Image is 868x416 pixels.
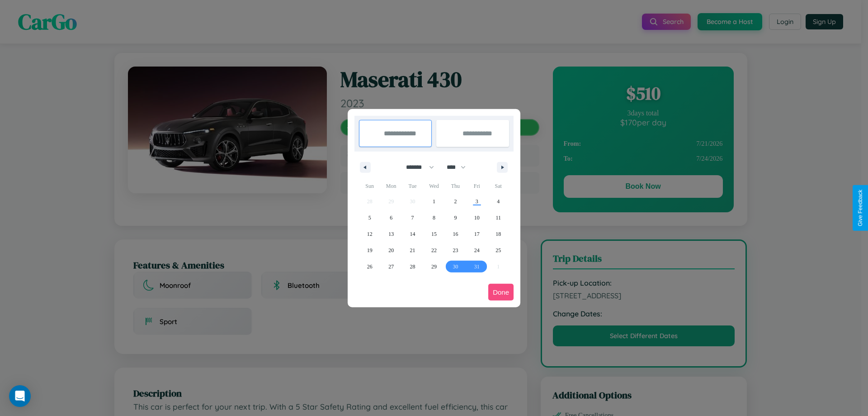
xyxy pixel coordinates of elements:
[423,179,444,193] span: Wed
[488,242,509,258] button: 25
[380,179,401,193] span: Mon
[402,226,423,242] button: 14
[423,226,444,242] button: 15
[431,242,437,258] span: 22
[410,226,415,242] span: 14
[9,385,31,407] div: Open Intercom Messenger
[388,258,394,275] span: 27
[367,226,373,242] span: 12
[454,210,457,226] span: 9
[466,258,487,275] button: 31
[410,242,415,258] span: 21
[453,226,458,242] span: 16
[388,226,394,242] span: 13
[488,193,509,210] button: 4
[445,226,466,242] button: 16
[857,190,863,226] div: Give Feedback
[466,226,487,242] button: 17
[368,210,371,226] span: 5
[380,210,401,226] button: 6
[411,210,414,226] span: 7
[431,226,437,242] span: 15
[495,242,501,258] span: 25
[367,258,373,275] span: 26
[359,179,380,193] span: Sun
[390,210,392,226] span: 6
[402,179,423,193] span: Tue
[495,226,501,242] span: 18
[388,242,394,258] span: 20
[445,210,466,226] button: 9
[453,242,458,258] span: 23
[466,242,487,258] button: 24
[445,193,466,210] button: 2
[474,242,480,258] span: 24
[488,284,514,301] button: Done
[445,242,466,258] button: 23
[423,242,444,258] button: 22
[433,210,435,226] span: 8
[433,193,435,210] span: 1
[380,226,401,242] button: 13
[488,226,509,242] button: 18
[423,258,444,275] button: 29
[474,258,480,275] span: 31
[474,210,480,226] span: 10
[445,258,466,275] button: 30
[445,179,466,193] span: Thu
[402,258,423,275] button: 28
[476,193,478,210] span: 3
[410,258,415,275] span: 28
[359,258,380,275] button: 26
[474,226,480,242] span: 17
[402,210,423,226] button: 7
[495,210,501,226] span: 11
[497,193,500,210] span: 4
[431,258,437,275] span: 29
[359,210,380,226] button: 5
[380,258,401,275] button: 27
[380,242,401,258] button: 20
[466,193,487,210] button: 3
[359,242,380,258] button: 19
[488,210,509,226] button: 11
[423,210,444,226] button: 8
[488,179,509,193] span: Sat
[359,226,380,242] button: 12
[466,210,487,226] button: 10
[453,258,458,275] span: 30
[367,242,373,258] span: 19
[423,193,444,210] button: 1
[466,179,487,193] span: Fri
[402,242,423,258] button: 21
[454,193,457,210] span: 2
